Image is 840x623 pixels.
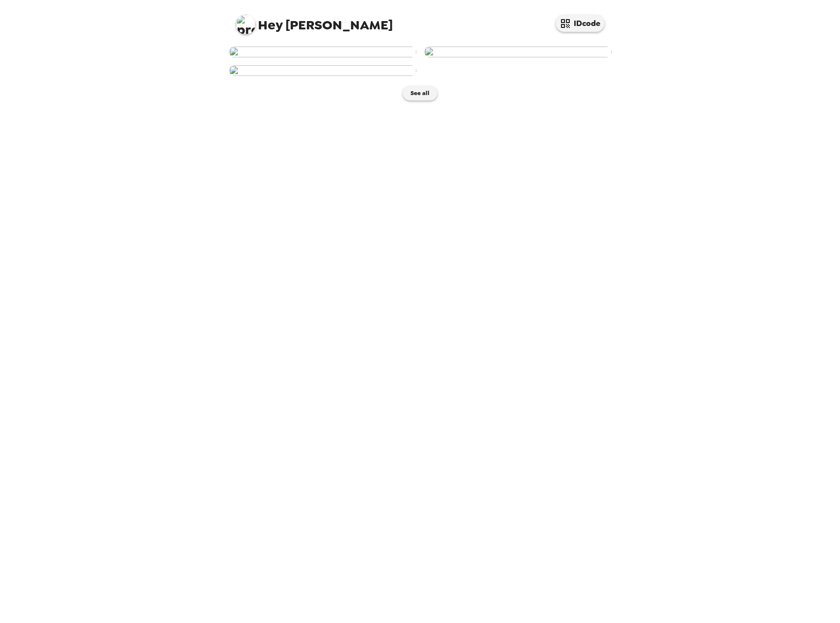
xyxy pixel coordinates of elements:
[424,47,611,57] img: user-270531
[229,47,416,57] img: user-270693
[258,16,282,34] span: Hey
[403,86,437,100] button: See all
[556,15,605,32] button: IDcode
[229,65,416,76] img: user-270521
[236,15,255,34] img: profile pic
[236,10,393,32] span: [PERSON_NAME]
